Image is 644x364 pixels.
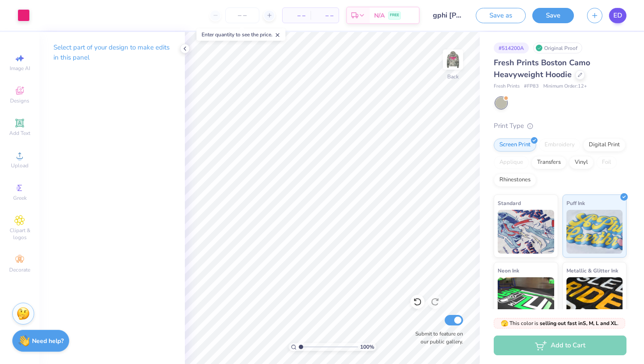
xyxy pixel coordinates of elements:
[444,51,462,68] img: Back
[566,266,618,275] span: Metallic & Glitter Ink
[494,83,520,90] span: Fresh Prints
[494,138,536,152] div: Screen Print
[447,73,459,81] div: Back
[566,277,623,321] img: Metallic & Glitter Ink
[524,83,539,90] span: # FP83
[540,320,617,327] strong: selling out fast in S, M, L and XL
[566,198,585,208] span: Puff Ink
[539,138,580,152] div: Embroidery
[532,8,574,23] button: Save
[53,42,171,63] p: Select part of your design to make edits in this panel
[613,11,622,21] span: ED
[501,319,508,328] span: 🫣
[197,28,286,41] div: Enter quantity to see the price.
[360,343,374,351] span: 100 %
[583,138,626,152] div: Digital Print
[494,57,590,80] span: Fresh Prints Boston Camo Heavyweight Hoodie
[4,227,35,241] span: Clipart & logos
[494,42,529,53] div: # 514200A
[494,173,536,187] div: Rhinestones
[531,156,566,169] div: Transfers
[10,65,30,72] span: Image AI
[569,156,594,169] div: Vinyl
[609,8,626,23] a: ED
[596,156,617,169] div: Foil
[390,12,399,18] span: FREE
[498,277,554,321] img: Neon Ink
[426,7,469,24] input: Untitled Design
[410,330,463,346] label: Submit to feature on our public gallery.
[288,11,305,20] span: – –
[498,198,521,208] span: Standard
[11,162,28,169] span: Upload
[533,42,582,53] div: Original Proof
[10,97,29,104] span: Designs
[374,11,385,20] span: N/A
[225,7,259,23] input: – –
[494,156,529,169] div: Applique
[543,83,587,90] span: Minimum Order: 12 +
[13,194,27,201] span: Greek
[498,210,554,254] img: Standard
[498,266,519,275] span: Neon Ink
[494,121,626,131] div: Print Type
[476,8,526,23] button: Save as
[316,11,333,20] span: – –
[566,210,623,254] img: Puff Ink
[9,130,30,137] span: Add Text
[32,337,64,345] strong: Need help?
[9,266,30,273] span: Decorate
[501,319,619,327] span: This color is .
